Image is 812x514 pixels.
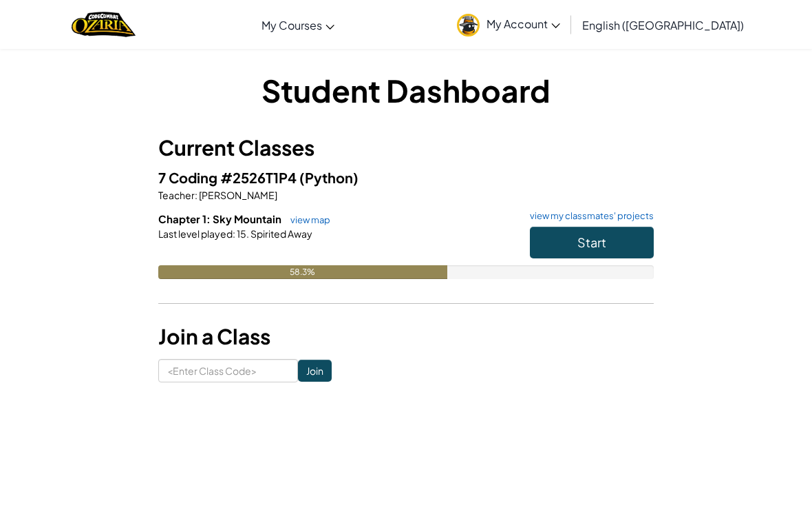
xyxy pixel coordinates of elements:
span: : [195,189,197,201]
h3: Join a Class [158,321,654,352]
a: My Courses [255,6,341,43]
span: Last level played [158,227,233,240]
span: (Python) [299,169,359,186]
div: 58.3% [158,265,447,279]
span: 7 Coding #2526T1P4 [158,169,299,186]
span: Chapter 1: Sky Mountain [158,212,284,225]
span: My Courses [261,18,322,32]
span: 15. [235,227,249,240]
h3: Current Classes [158,132,654,163]
a: view map [284,214,330,225]
a: Ozaria by CodeCombat logo [72,10,136,39]
img: avatar [457,14,480,37]
a: view my classmates' projects [523,212,654,220]
input: <Enter Class Code> [158,359,298,382]
span: Spirited Away [249,227,312,240]
span: Teacher [158,189,195,201]
input: Join [298,360,332,382]
button: Start [530,227,654,258]
span: English ([GEOGRAPHIC_DATA]) [582,18,744,32]
span: [PERSON_NAME] [197,189,277,201]
span: My Account [487,17,560,31]
img: Home [72,10,136,39]
h1: Student Dashboard [158,69,654,112]
a: English ([GEOGRAPHIC_DATA]) [575,6,751,43]
a: My Account [450,3,567,46]
span: Start [577,234,606,250]
span: : [233,227,235,240]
